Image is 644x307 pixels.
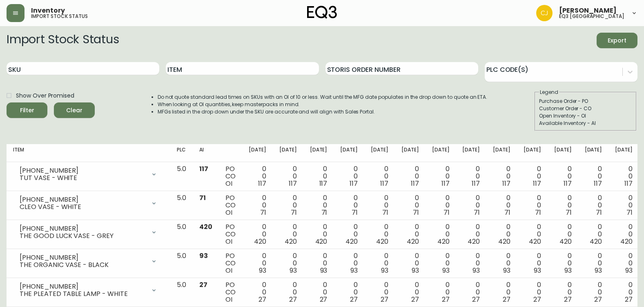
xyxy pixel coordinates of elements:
[585,223,602,245] div: 0 0
[524,194,541,216] div: 0 0
[249,223,266,245] div: 0 0
[524,281,541,303] div: 0 0
[498,237,510,246] span: 420
[554,252,572,274] div: 0 0
[585,252,602,274] div: 0 0
[534,266,541,275] span: 93
[620,237,633,246] span: 420
[7,102,47,118] button: Filter
[371,281,388,303] div: 0 0
[371,252,388,274] div: 0 0
[585,194,602,216] div: 0 0
[493,194,510,216] div: 0 0
[225,223,236,245] div: PO CO
[590,237,602,246] span: 420
[594,179,602,188] span: 117
[564,179,572,188] span: 117
[279,194,297,216] div: 0 0
[20,261,146,269] div: THE ORGANIC VASE - BLACK
[462,223,480,245] div: 0 0
[472,266,480,275] span: 93
[158,101,488,108] li: When looking at OI quantities, keep masterpacks in mind.
[624,179,633,188] span: 117
[524,165,541,187] div: 0 0
[13,165,164,183] div: [PHONE_NUMBER]TUT VASE - WHITE
[559,14,624,19] h5: eq3 [GEOGRAPHIC_DATA]
[503,266,510,275] span: 93
[462,165,480,187] div: 0 0
[13,223,164,241] div: [PHONE_NUMBER]THE GOOD LUCK VASE - GREY
[170,249,193,278] td: 5.0
[533,295,541,304] span: 27
[20,203,146,211] div: CLEO VASE - WHITE
[249,194,266,216] div: 0 0
[539,105,632,112] div: Customer Order - CO
[603,36,631,46] span: Export
[456,144,486,162] th: [DATE]
[273,144,303,162] th: [DATE]
[554,223,572,245] div: 0 0
[291,208,297,217] span: 71
[608,144,639,162] th: [DATE]
[310,281,328,303] div: 0 0
[585,281,602,303] div: 0 0
[615,252,633,274] div: 0 0
[345,237,358,246] span: 420
[411,295,419,304] span: 27
[199,251,208,260] span: 93
[20,290,146,298] div: THE PLEATED TABLE LAMP - WHITE
[442,295,450,304] span: 27
[539,112,632,120] div: Open Inventory - OI
[352,208,358,217] span: 71
[249,281,266,303] div: 0 0
[340,281,358,303] div: 0 0
[258,179,266,188] span: 117
[625,266,633,275] span: 93
[225,179,232,188] span: OI
[411,179,419,188] span: 117
[289,179,297,188] span: 117
[382,208,388,217] span: 71
[193,144,219,162] th: AI
[472,179,480,188] span: 117
[594,295,602,304] span: 27
[462,281,480,303] div: 0 0
[472,295,480,304] span: 27
[279,223,297,245] div: 0 0
[254,237,266,246] span: 420
[16,91,74,100] span: Show Over Promised
[20,283,146,290] div: [PHONE_NUMBER]
[371,223,388,245] div: 0 0
[7,144,170,162] th: Item
[199,164,208,174] span: 117
[350,295,358,304] span: 27
[615,281,633,303] div: 0 0
[432,223,450,245] div: 0 0
[225,266,232,275] span: OI
[413,208,419,217] span: 71
[7,33,119,48] h2: Import Stock Status
[20,254,146,261] div: [PHONE_NUMBER]
[493,281,510,303] div: 0 0
[529,237,541,246] span: 420
[437,237,450,246] span: 420
[524,223,541,245] div: 0 0
[432,252,450,274] div: 0 0
[585,165,602,187] div: 0 0
[20,225,146,232] div: [PHONE_NUMBER]
[566,208,572,217] span: 71
[13,252,164,270] div: [PHONE_NUMBER]THE ORGANIC VASE - BLACK
[225,165,236,187] div: PO CO
[401,165,419,187] div: 0 0
[259,266,266,275] span: 93
[381,295,388,304] span: 27
[381,266,388,275] span: 93
[539,98,632,105] div: Purchase Order - PO
[242,144,273,162] th: [DATE]
[290,266,297,275] span: 93
[199,193,206,202] span: 71
[340,252,358,274] div: 0 0
[225,237,232,246] span: OI
[225,252,236,274] div: PO CO
[533,179,541,188] span: 117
